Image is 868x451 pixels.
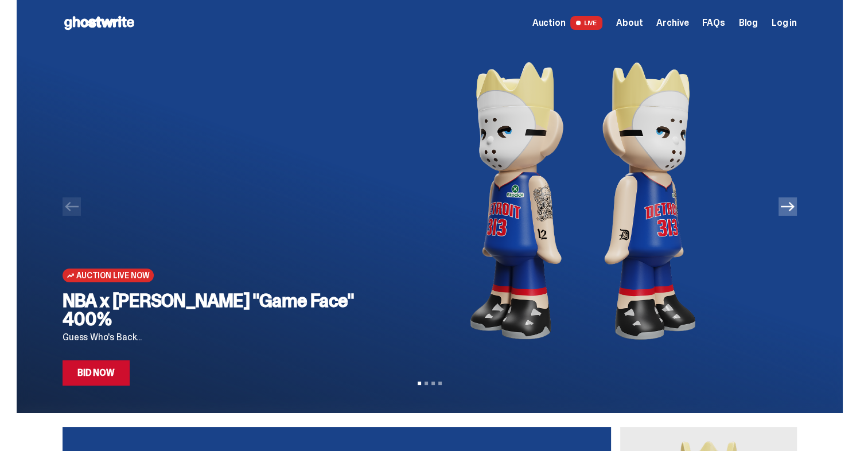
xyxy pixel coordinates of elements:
h2: NBA x [PERSON_NAME] "Game Face" 400% [63,291,368,328]
span: Auction Live Now [76,271,149,280]
span: Auction [532,18,566,28]
button: Previous [63,197,81,216]
img: NBA x Eminem "Game Face" 400% [387,46,779,356]
a: Log in [772,18,797,28]
button: View slide 4 [438,382,442,385]
a: Bid Now [63,360,130,386]
a: Blog [739,18,758,28]
button: Next [779,197,797,216]
button: View slide 2 [425,382,428,385]
a: Archive [656,18,688,28]
a: FAQs [702,18,725,28]
button: View slide 1 [418,382,421,385]
button: View slide 3 [431,382,435,385]
p: Guess Who's Back... [63,333,368,342]
a: Auction LIVE [532,16,602,30]
a: About [616,18,643,28]
span: LIVE [570,16,603,30]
